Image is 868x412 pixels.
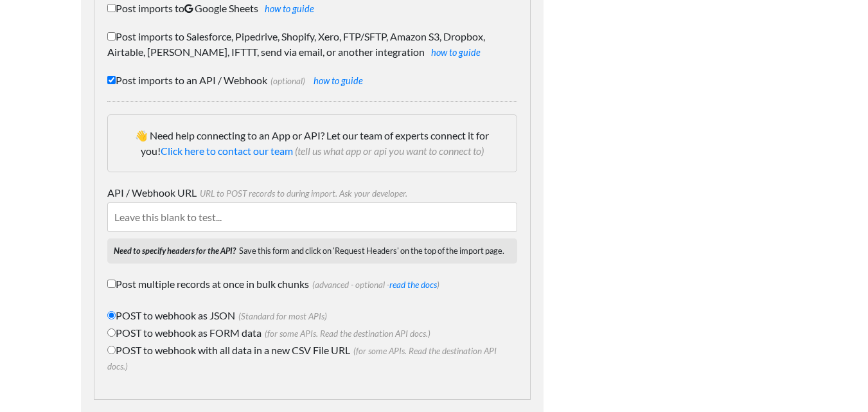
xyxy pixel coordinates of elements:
input: Post imports toGoogle Sheetshow to guide [107,4,116,12]
p: Save this form and click on 'Request Headers' on the top of the import page. [107,238,517,264]
label: Post multiple records at once in bulk chunks [107,276,517,295]
label: Post imports to Salesforce, Pipedrive, Shopify, Xero, FTP/SFTP, Amazon S3, Dropbox, Airtable, [PE... [107,29,517,60]
input: POST to webhook as JSON(Standard for most APIs) [107,311,116,319]
a: how to guide [314,75,363,86]
input: Leave this blank to test... [107,202,517,232]
label: Post imports to Google Sheets [107,1,517,16]
span: (advanced - optional - ) [309,280,439,290]
span: (Standard for most APIs) [235,311,327,321]
label: POST to webhook as JSON [107,308,517,323]
a: read the docs [389,280,437,290]
label: API / Webhook URL [107,185,517,201]
strong: Need to specify headers for the API? [114,246,236,256]
span: (tell us what app or api you want to connect to) [295,145,484,157]
a: how to guide [265,3,314,14]
label: POST to webhook with all data in a new CSV File URL [107,343,517,373]
span: (for some APIs. Read the destination API docs.) [261,328,430,339]
iframe: Drift Widget Chat Controller [804,348,853,397]
label: POST to webhook as FORM data [107,325,517,341]
span: (optional) [267,76,305,86]
a: Click here to contact our team [161,145,293,157]
label: Post imports to an API / Webhook [107,73,517,88]
input: Post imports to Salesforce, Pipedrive, Shopify, Xero, FTP/SFTP, Amazon S3, Dropbox, Airtable, [PE... [107,32,116,40]
span: URL to POST records to during import. Ask your developer. [197,188,407,199]
input: POST to webhook as FORM data(for some APIs. Read the destination API docs.) [107,328,116,337]
a: how to guide [431,47,481,58]
input: POST to webhook with all data in a new CSV File URL(for some APIs. Read the destination API docs.) [107,346,116,354]
input: Post imports to an API / Webhook(optional) how to guide [107,76,116,84]
input: Post multiple records at once in bulk chunks(advanced - optional -read the docs) [107,280,116,288]
div: 👋 Need help connecting to an App or API? Let our team of experts connect it for you! [107,114,517,172]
